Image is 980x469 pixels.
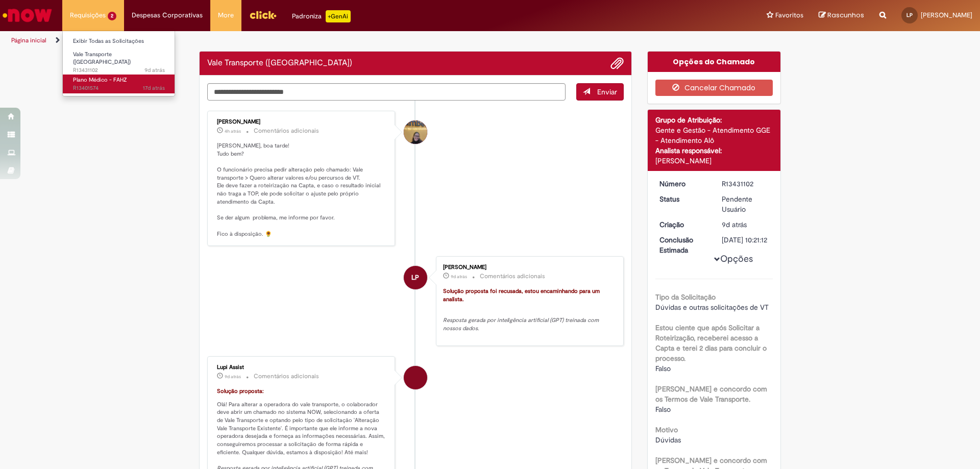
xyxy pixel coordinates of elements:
[73,51,131,66] span: Vale Transporte ([GEOGRAPHIC_DATA])
[652,235,715,255] dt: Conclusão Estimada
[722,179,769,189] div: R13431102
[254,127,319,135] small: Comentários adicionais
[655,364,671,373] span: Falso
[655,435,681,445] span: Dúvidas
[254,372,319,381] small: Comentários adicionais
[63,49,175,71] a: Aberto R13431102 : Vale Transporte (VT)
[819,11,864,20] a: Rascunhos
[451,274,467,280] span: 9d atrás
[73,76,127,84] span: Plano Médico - FAHZ
[326,10,351,22] p: +GenAi
[8,31,646,50] ul: Trilhas de página
[217,387,264,395] font: Solução proposta:
[655,384,767,404] b: [PERSON_NAME] e concordo com os Termos de Vale Transporte.
[443,316,600,332] em: Resposta gerada por inteligência artificial (GPT) treinada com nossos dados.
[132,10,203,20] span: Despesas Corporativas
[292,10,351,22] div: Padroniza
[225,374,241,380] time: 20/08/2025 09:19:39
[722,194,769,214] div: Pendente Usuário
[655,323,767,363] b: Estou ciente que após Solicitar a Roteirização, receberei acesso a Capta e terei 2 dias para conc...
[144,66,165,74] span: 9d atrás
[655,115,773,125] div: Grupo de Atribuição:
[451,274,467,280] time: 20/08/2025 09:21:12
[411,265,419,290] span: LP
[217,142,387,238] p: [PERSON_NAME], boa tarde! Tudo bem? O funcionário precisa pedir alteração pelo chamado: Vale tran...
[70,10,106,20] span: Requisições
[652,219,715,230] dt: Criação
[655,125,773,145] div: Gente e Gestão - Atendimento GGE - Atendimento Alô
[480,272,545,281] small: Comentários adicionais
[722,219,769,230] div: 20/08/2025 09:19:32
[404,366,427,389] div: Lupi Assist
[207,59,352,68] h2: Vale Transporte (VT) Histórico de tíquete
[722,235,769,245] div: [DATE] 10:21:12
[404,266,427,289] div: Leonardo Mendes Pimenta
[143,84,165,92] time: 12/08/2025 09:39:57
[225,374,241,380] span: 9d atrás
[249,7,277,22] img: click_logo_yellow_360x200.png
[655,405,671,414] span: Falso
[827,10,864,20] span: Rascunhos
[404,120,427,144] div: Amanda De Campos Gomes Do Nascimento
[62,31,175,96] ul: Requisições
[73,84,165,92] span: R13401574
[217,119,387,125] div: [PERSON_NAME]
[225,128,241,134] span: 4h atrás
[655,425,678,434] b: Motivo
[225,128,241,134] time: 28/08/2025 12:59:33
[108,12,116,20] span: 2
[576,83,624,101] button: Enviar
[443,264,613,270] div: [PERSON_NAME]
[652,194,715,204] dt: Status
[144,66,165,74] time: 20/08/2025 09:19:34
[652,179,715,189] dt: Número
[143,84,165,92] span: 17d atrás
[1,5,54,26] img: ServiceNow
[63,75,175,93] a: Aberto R13401574 : Plano Médico - FAHZ
[597,87,617,96] span: Enviar
[775,10,803,20] span: Favoritos
[63,36,175,47] a: Exibir Todas as Solicitações
[218,10,234,20] span: More
[655,156,773,166] div: [PERSON_NAME]
[73,66,165,75] span: R13431102
[610,57,624,70] button: Adicionar anexos
[722,220,747,229] span: 9d atrás
[217,364,387,371] div: Lupi Assist
[722,220,747,229] time: 20/08/2025 09:19:32
[655,303,769,312] span: Dúvidas e outras solicitações de VT
[906,12,913,18] span: LP
[921,11,972,19] span: [PERSON_NAME]
[207,83,566,101] textarea: Digite sua mensagem aqui...
[655,292,716,302] b: Tipo da Solicitação
[655,145,773,156] div: Analista responsável:
[11,36,46,44] a: Página inicial
[443,287,601,303] font: Solução proposta foi recusada, estou encaminhando para um analista.
[655,80,773,96] button: Cancelar Chamado
[648,52,781,72] div: Opções do Chamado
